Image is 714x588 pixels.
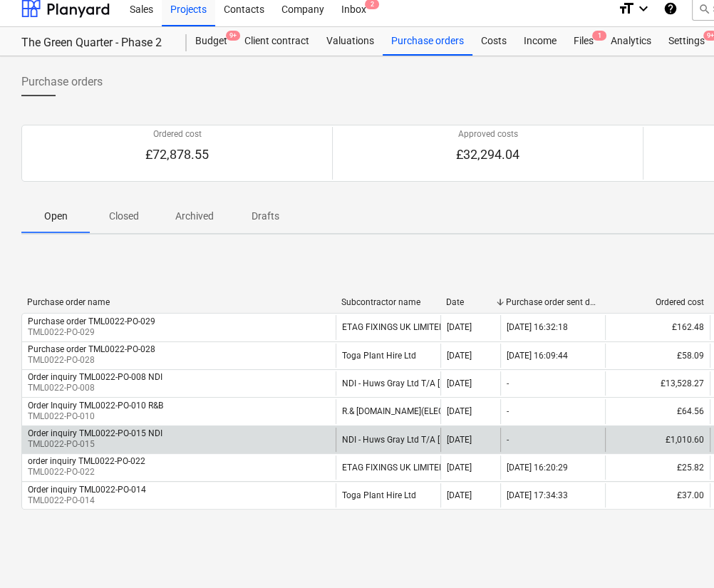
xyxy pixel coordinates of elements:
[611,297,704,307] div: Ordered cost
[145,128,209,140] p: Ordered cost
[446,297,495,307] div: Date
[28,456,145,466] div: order inquiry TML0022-PO-022
[28,316,155,326] div: Purchase order TML0022-PO-029
[28,354,155,366] p: TML0022-PO-028
[336,371,440,396] div: NDI - Huws Gray Ltd T/A [PERSON_NAME]
[336,428,440,452] div: NDI - Huws Gray Ltd T/A [PERSON_NAME]
[605,371,710,396] div: £13,528.27
[447,490,472,500] div: [DATE]
[27,297,330,307] div: Purchase order name
[28,411,163,423] p: TML0022-PO-010
[28,372,162,382] div: Order inquiry TML0022-PO-008 NDI
[187,27,236,56] a: Budget9+
[605,483,710,507] div: £37.00
[28,495,146,507] p: TML0022-PO-014
[336,344,440,368] div: Toga Plant Hire Ltd
[336,483,440,507] div: Toga Plant Hire Ltd
[28,382,162,394] p: TML0022-PO-008
[383,27,472,56] a: Purchase orders
[507,435,509,445] div: -
[507,463,568,473] div: [DATE] 16:20:29
[107,209,141,224] p: Closed
[456,128,519,140] p: Approved costs
[318,27,383,56] a: Valuations
[506,297,599,307] div: Purchase order sent date
[21,73,103,91] span: Purchase orders
[565,27,602,56] div: Files
[602,27,660,56] a: Analytics
[605,428,710,452] div: £1,010.60
[447,378,472,388] div: [DATE]
[592,31,606,41] span: 1
[226,31,240,41] span: 9+
[447,406,472,416] div: [DATE]
[447,322,472,332] div: [DATE]
[28,485,146,495] div: Order inquiry TML0022-PO-014
[336,315,440,339] div: ETAG FIXINGS UK LIMITED
[515,27,565,56] a: Income
[21,36,170,51] div: The Green Quarter - Phase 2
[565,27,602,56] a: Files1
[643,520,714,588] iframe: Chat Widget
[447,435,472,445] div: [DATE]
[28,401,163,411] div: Order Inquiry TML0022-PO-010 R&B
[447,463,472,473] div: [DATE]
[605,455,710,480] div: £25.82
[336,455,440,480] div: ETAG FIXINGS UK LIMITED
[507,322,568,332] div: [DATE] 16:32:18
[447,351,472,361] div: [DATE]
[28,438,162,450] p: TML0022-PO-015
[605,315,710,339] div: £162.48
[456,146,519,163] p: £32,294.04
[507,378,509,388] div: -
[472,27,515,56] a: Costs
[698,3,710,14] span: search
[28,466,145,478] p: TML0022-PO-022
[660,27,713,56] div: Settings
[28,428,162,438] div: Order inquiry TML0022-PO-015 NDI
[507,490,568,500] div: [DATE] 17:34:33
[336,399,440,423] div: R.& [DOMAIN_NAME](ELECTRICAL WHOLESALERS)LIMITED
[145,146,209,163] p: £72,878.55
[38,209,73,224] p: Open
[341,297,435,307] div: Subcontractor name
[507,406,509,416] div: -
[507,351,568,361] div: [DATE] 16:09:44
[187,27,236,56] div: Budget
[28,344,155,354] div: Purchase order TML0022-PO-028
[175,209,214,224] p: Archived
[660,27,713,56] a: Settings9+
[28,326,155,339] p: TML0022-PO-029
[248,209,282,224] p: Drafts
[605,399,710,423] div: £64.56
[605,344,710,368] div: £58.09
[236,27,318,56] a: Client contract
